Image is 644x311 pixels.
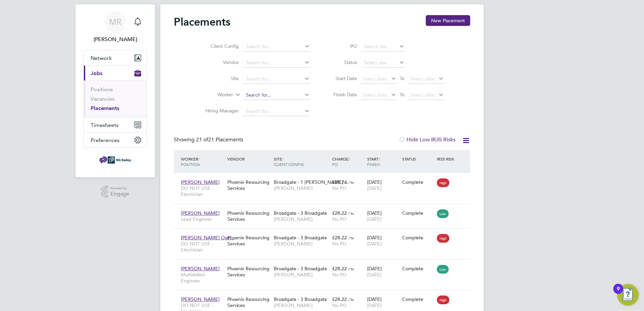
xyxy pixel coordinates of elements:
span: DO NOT USE - Electrician [181,241,224,253]
span: High [437,178,449,187]
label: Finish Date [327,92,357,98]
span: [PERSON_NAME] [274,272,329,278]
input: Search for... [244,42,310,51]
span: £28.22 [332,296,347,302]
input: Select one [362,58,405,68]
span: Broadgate - 3 Broadgate [274,296,327,302]
span: Broadgate - 3 Broadgate [274,210,327,216]
span: High [437,296,449,304]
span: [DATE] [367,272,382,278]
span: / Finish [367,156,380,167]
span: [PERSON_NAME] [274,185,329,191]
div: Showing [174,136,245,143]
div: Complete [402,210,434,216]
label: Hiring Manager [200,108,239,114]
span: [DATE] [367,302,382,308]
span: [DATE] [367,185,382,191]
span: Lead Engineer [181,216,224,222]
span: [PERSON_NAME] [181,266,220,272]
span: Jobs [91,70,102,76]
span: DO NOT USE - Electrician [181,185,224,197]
span: / hr [348,235,354,240]
a: MR[PERSON_NAME] [84,11,147,43]
label: Hide Low IR35 Risks [398,136,455,143]
label: Site [200,75,239,81]
a: Powered byEngage [101,185,130,198]
span: 21 Placements [196,136,243,143]
a: Positions [91,86,113,93]
span: [PERSON_NAME] [274,216,329,222]
div: Jobs [84,80,147,117]
input: Search for... [244,58,310,68]
span: [DATE] [367,241,382,247]
span: Select date [363,76,387,82]
span: £26.74 [332,179,347,185]
span: No PO [332,216,347,222]
div: Start [365,153,400,170]
span: To [398,74,407,83]
button: Timesheets [84,117,147,132]
span: No PO [332,272,347,278]
span: / hr [348,266,354,271]
input: Search for... [362,42,405,51]
span: 21 of [196,136,208,143]
a: Placements [91,105,119,111]
span: Timesheets [91,122,119,128]
button: Open Resource Center, 9 new notifications [617,284,639,306]
span: Network [91,55,112,61]
span: £28.22 [332,235,347,241]
a: Vacancies [91,96,115,102]
div: Complete [402,266,434,272]
label: Worker [194,92,233,98]
div: [DATE] [365,176,400,195]
a: [PERSON_NAME]DO NOT USE - ElectricianPhoenix Resourcing ServicesBroadgate - 1 [PERSON_NAME]…[PERS... [179,175,470,181]
div: Vendor [226,153,272,165]
span: Low [437,265,449,274]
div: [DATE] [365,231,400,250]
span: [PERSON_NAME] [181,179,220,185]
button: Preferences [84,133,147,147]
span: / hr [348,180,354,185]
a: Go to home page [84,154,147,165]
span: To [398,90,407,99]
span: / hr [348,211,354,216]
label: Start Date [327,75,357,81]
span: Powered by [110,185,129,191]
span: Select date [410,92,434,98]
span: Multiskilled Engineer [181,272,224,284]
div: Phoenix Resourcing Services [226,207,272,226]
span: Preferences [91,137,120,143]
div: Complete [402,296,434,302]
span: Engage [110,191,129,197]
span: Broadgate - 3 Broadgate [274,266,327,272]
span: / Client Config [274,156,304,167]
span: / Position [181,156,200,167]
div: Complete [402,235,434,241]
a: [PERSON_NAME] Ose…DO NOT USE - ElectricianPhoenix Resourcing ServicesBroadgate - 3 Broadgate[PERS... [179,231,470,237]
input: Search for... [244,107,310,116]
label: Status [327,59,357,65]
label: Vendor [200,59,239,65]
div: Site [272,153,330,170]
button: Jobs [84,66,147,80]
div: Phoenix Resourcing Services [226,176,272,195]
button: Network [84,50,147,65]
span: [PERSON_NAME] [274,302,329,308]
span: £28.22 [332,210,347,216]
input: Search for... [244,74,310,84]
span: Matthew Rogers [84,35,147,43]
nav: Main navigation [75,4,155,177]
div: 9 [617,289,620,298]
span: / PO [332,156,350,167]
input: Search for... [244,91,310,100]
label: Client Config [200,43,239,49]
span: No PO [332,302,347,308]
div: [DATE] [365,262,400,281]
div: IR35 Risk [435,153,458,165]
span: [PERSON_NAME] [181,210,220,216]
span: Low [437,209,449,218]
img: ngbailey-logo-retina.png [99,154,131,165]
div: [DATE] [365,207,400,226]
span: [PERSON_NAME] Ose… [181,235,234,241]
span: [PERSON_NAME] [274,241,329,247]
